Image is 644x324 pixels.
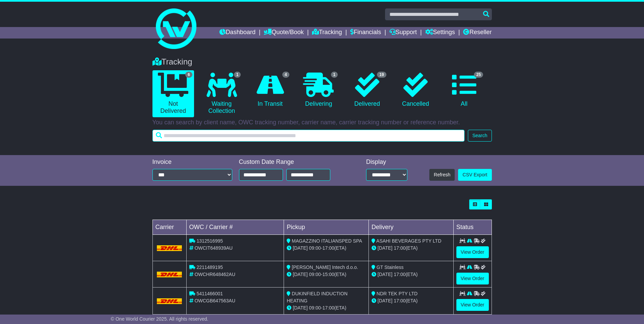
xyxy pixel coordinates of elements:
span: 09:00 [309,272,321,277]
a: Settings [425,27,455,39]
span: 15:00 [323,272,334,277]
span: ASAHI BEVERAGES PTY LTD [376,238,441,244]
a: 19 Delivered [346,70,388,110]
span: GT Stainless [377,265,404,270]
div: Display [366,158,407,166]
span: 17:00 [394,245,406,251]
span: [DATE] [378,245,392,251]
div: - (ETA) [287,245,366,252]
a: View Order [456,246,489,258]
span: 1 [234,72,241,78]
a: Quote/Book [264,27,304,39]
td: OWC / Carrier # [186,220,284,235]
td: Carrier [152,220,186,235]
span: 1312516995 [196,238,223,244]
a: 4 In Transit [249,70,291,110]
span: 17:00 [323,245,334,251]
span: 4 [282,72,289,78]
span: [DATE] [293,272,308,277]
span: OWCIT648939AU [194,245,233,251]
a: 6 Not Delivered [152,70,194,117]
span: 17:00 [394,272,406,277]
span: © One World Courier 2025. All rights reserved. [111,316,209,322]
span: 09:00 [309,305,321,310]
span: 17:00 [394,298,406,303]
div: - (ETA) [287,271,366,278]
a: Support [389,27,417,39]
a: Financials [350,27,381,39]
td: Pickup [284,220,369,235]
span: OWCHR648462AU [194,272,235,277]
span: 17:00 [323,305,334,310]
button: Refresh [429,169,455,181]
span: 6 [185,72,192,78]
div: (ETA) [372,297,451,304]
a: Tracking [312,27,342,39]
a: Dashboard [219,27,256,39]
div: Custom Date Range [239,158,348,166]
a: CSV Export [458,169,492,181]
p: You can search by client name, OWC tracking number, carrier name, carrier tracking number or refe... [152,119,492,126]
td: Delivery [368,220,453,235]
span: [DATE] [378,272,392,277]
div: (ETA) [372,245,451,252]
img: DHL.png [157,272,182,277]
span: 1 [331,72,338,78]
span: DUKINFIELD INDUCTION HEATING [287,291,348,303]
span: [DATE] [293,245,308,251]
img: DHL.png [157,298,182,304]
span: 25 [474,72,483,78]
div: Tracking [149,57,495,67]
span: OWCGB647563AU [194,298,235,303]
div: Invoice [152,158,232,166]
div: (ETA) [372,271,451,278]
span: 09:00 [309,245,321,251]
button: Search [468,130,492,142]
a: 1 Waiting Collection [201,70,242,117]
span: NDR TEK PTY LTD [377,291,418,296]
span: 5411466001 [196,291,223,296]
span: 2211489195 [196,265,223,270]
span: [DATE] [293,305,308,310]
div: - (ETA) [287,304,366,311]
span: 19 [377,72,386,78]
td: Status [453,220,492,235]
a: Reseller [463,27,492,39]
span: [DATE] [378,298,392,303]
a: Cancelled [395,70,436,110]
a: 25 All [443,70,485,110]
a: View Order [456,299,489,311]
a: 1 Delivering [298,70,339,110]
span: MAGAZZINO ITALIANSPED SPA [292,238,362,244]
img: DHL.png [157,245,182,251]
a: View Order [456,273,489,284]
span: [PERSON_NAME] Intech d.o.o. [292,265,358,270]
